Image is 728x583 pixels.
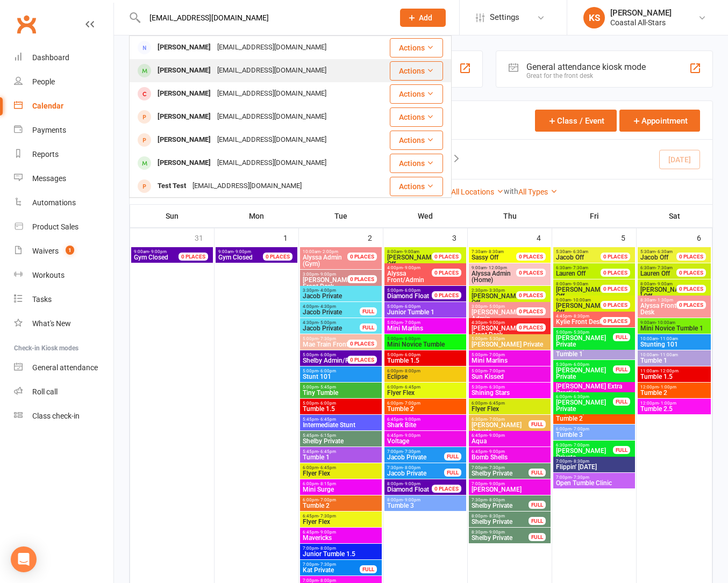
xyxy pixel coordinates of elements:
span: [PERSON_NAME] Admin [472,308,522,322]
span: Mini Novice Tumble 1 [640,325,709,332]
span: Alyssa Front Desk [640,302,676,316]
span: 5:00pm [387,336,464,341]
span: - 8:00pm [403,369,420,373]
span: - 7:00pm [487,352,505,357]
span: - 6:45pm [403,385,420,390]
span: - 9:00am [655,282,673,286]
span: 12:00pm [640,401,709,406]
span: - 7:30pm [403,449,420,454]
span: - 5:45pm [318,385,336,390]
span: - 7:30pm [318,336,336,341]
div: 4 [537,228,552,246]
span: [PERSON_NAME] Private [555,399,613,412]
span: - 6:00pm [403,304,420,309]
th: Mon [215,205,299,227]
span: 5:00pm [302,352,360,357]
div: Coastal All-Stars [610,18,672,27]
div: [EMAIL_ADDRESS][DOMAIN_NAME] [189,178,305,194]
button: Actions [390,61,443,81]
button: Actions [390,154,443,173]
span: 5:00pm [471,369,548,373]
span: Flyer Flex [387,390,464,396]
a: General attendance kiosk mode [14,356,113,380]
span: 5:30pm [555,362,613,367]
div: Payments [32,126,66,134]
span: Tumble 1.5 [387,357,464,364]
div: 0 PLACES [179,253,208,261]
div: 0 PLACES [676,269,706,277]
div: FULL [613,333,630,341]
span: 4:00pm [387,265,445,270]
div: 3 [452,228,467,246]
div: 0 PLACES [601,317,630,325]
a: Calendar [14,94,113,118]
span: Tumble 1.5 [302,406,380,412]
a: Dashboard [14,46,113,70]
div: General attendance [32,363,98,372]
div: [EMAIL_ADDRESS][DOMAIN_NAME] [214,109,330,125]
span: 10:00am [640,336,709,341]
span: 5:00pm [302,385,380,390]
span: - 1:00pm [659,401,676,406]
div: FULL [444,452,461,460]
div: What's New [32,319,71,328]
div: 2 [368,228,383,246]
span: Lauren Off [556,270,586,277]
div: 0 PLACES [676,285,706,293]
span: - 1:30pm [655,298,673,303]
div: [PERSON_NAME] [154,86,214,102]
span: Tumble 2 [555,415,633,422]
span: - 4:30pm [318,304,336,309]
span: 3:30pm [302,288,380,293]
span: - 9:00pm [487,320,505,325]
span: - 6:00pm [318,401,336,406]
span: 5:00pm [302,401,380,406]
div: 0 PLACES [347,253,377,261]
div: FULL [613,398,630,406]
span: [PERSON_NAME] Off [472,292,522,306]
div: FULL [613,365,630,373]
div: Reports [32,150,59,159]
a: Messages [14,167,113,191]
span: 4:30pm [302,320,360,325]
th: Fri [552,205,637,227]
span: Jacob Private [302,293,380,299]
span: - 2:00pm [320,249,338,254]
div: 0 PLACES [516,253,546,261]
span: 7:00pm [387,449,445,454]
span: Jacob Off [556,254,584,261]
span: - 12:00pm [658,369,679,373]
div: [PERSON_NAME] [154,109,214,125]
a: What's New [14,312,113,336]
div: 0 PLACES [432,291,461,299]
span: [PERSON_NAME] Front Desk [303,276,353,290]
span: Sun Kissed [471,373,548,380]
div: 0 PLACES [516,307,546,315]
a: All Types [518,188,558,196]
div: FULL [529,420,546,428]
div: FULL [360,323,377,332]
span: 9:00am [133,249,191,254]
span: 5:00pm [302,336,360,341]
span: 5:00pm [471,352,548,357]
span: [PERSON_NAME] Front Desk [472,325,522,339]
span: - 7:00pm [403,401,420,406]
span: - 7:30am [655,265,673,270]
span: 10:00am [302,249,360,254]
span: - 6:30am [655,249,673,254]
span: Alyssa Front/Admin [387,270,424,284]
span: Bomb Shells [471,454,548,460]
div: [EMAIL_ADDRESS][DOMAIN_NAME] [214,155,330,171]
a: Automations [14,191,113,215]
a: Tasks [14,287,113,312]
a: Payments [14,118,113,142]
span: Stunting 101 [640,341,709,348]
div: 0 PLACES [676,253,706,261]
span: - 9:00am [402,249,419,254]
div: 0 PLACES [263,253,292,261]
span: Tiny Tumble [302,390,380,396]
span: Sassy Off [472,254,498,261]
span: Shelby Admin/Float [303,357,360,364]
span: 5:00pm [387,352,464,357]
div: [PERSON_NAME] [154,63,214,78]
